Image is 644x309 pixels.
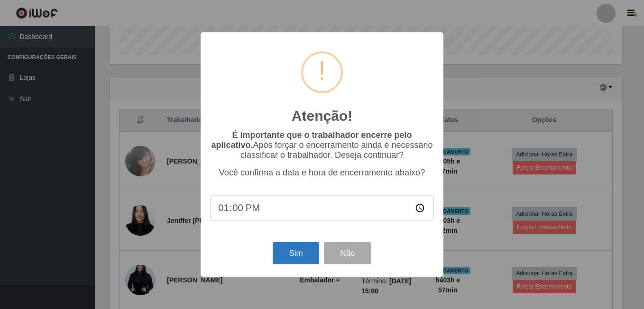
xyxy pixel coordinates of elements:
[211,130,412,150] b: É importante que o trabalhador encerre pelo aplicativo.
[292,107,352,125] h2: Atenção!
[210,130,434,160] p: Após forçar o encerramento ainda é necessário classificar o trabalhador. Deseja continuar?
[324,242,371,264] button: Não
[210,168,434,178] p: Você confirma a data e hora de encerramento abaixo?
[273,242,319,264] button: Sim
